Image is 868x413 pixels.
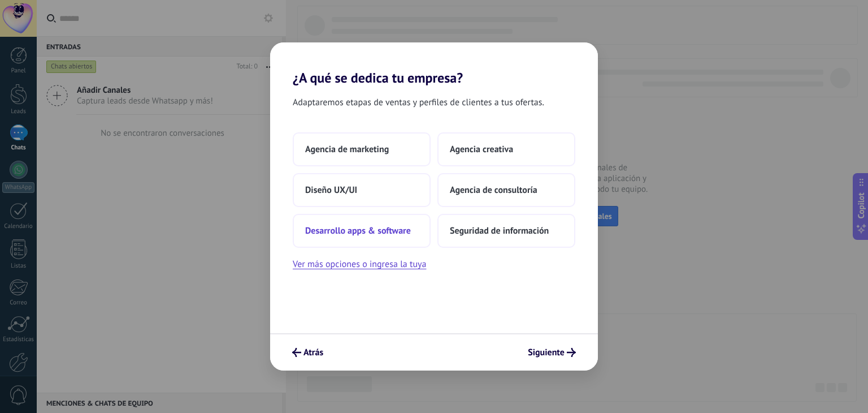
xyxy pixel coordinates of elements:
[293,257,426,272] button: Ver más opciones o ingresa la tuya
[450,225,549,236] span: Seguridad de información
[293,214,431,248] button: Desarrollo apps & software
[293,132,431,166] button: Agencia de marketing
[305,144,389,155] span: Agencia de marketing
[523,343,581,362] button: Siguiente
[437,214,575,248] button: Seguridad de información
[305,225,411,236] span: Desarrollo apps & software
[293,95,544,110] span: Adaptaremos etapas de ventas y perfiles de clientes a tus ofertas.
[450,184,537,196] span: Agencia de consultoría
[528,349,565,356] span: Siguiente
[293,173,431,207] button: Diseño UX/UI
[270,42,598,86] h2: ¿A qué se dedica tu empresa?
[450,144,513,155] span: Agencia creativa
[305,184,357,196] span: Diseño UX/UI
[437,173,575,207] button: Agencia de consultoría
[303,349,323,356] span: Atrás
[287,343,328,362] button: Atrás
[437,132,575,166] button: Agencia creativa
